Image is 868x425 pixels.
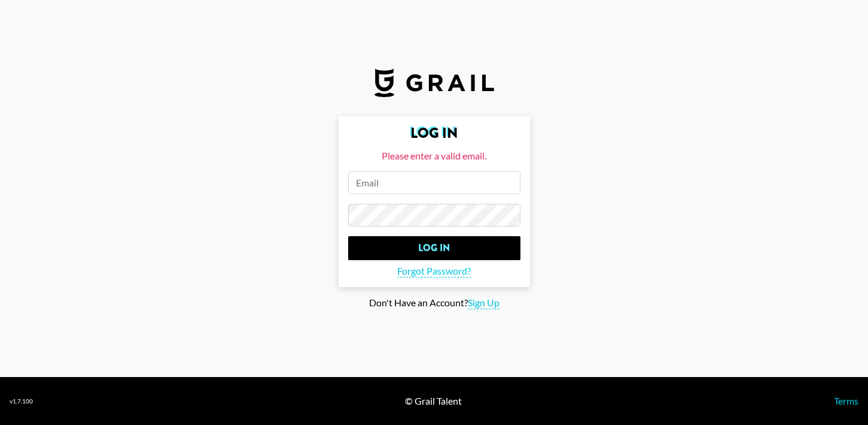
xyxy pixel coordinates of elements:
[405,395,462,407] div: © Grail Talent
[348,150,520,162] div: Please enter a valid email.
[348,171,520,194] input: Email
[374,68,494,97] img: Grail Talent Logo
[834,395,858,406] a: Terms
[10,397,33,405] div: v 1.7.100
[468,297,500,309] span: Sign Up
[10,297,858,309] div: Don't Have an Account?
[348,236,520,260] input: Log In
[348,126,520,140] h2: Log In
[397,265,471,278] span: Forgot Password?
